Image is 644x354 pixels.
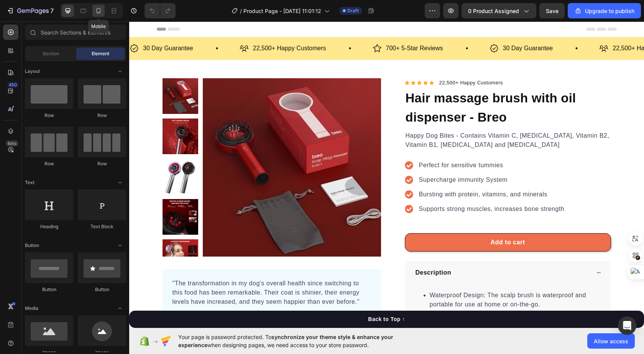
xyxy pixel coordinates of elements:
span: Toggle open [114,302,126,314]
span: / [240,7,242,15]
div: Heading [25,223,73,230]
p: Perfect for sensitive tummies [290,139,435,148]
span: Toggle open [114,65,126,77]
div: Row [25,160,73,167]
iframe: Design area [129,21,644,328]
span: Layout [25,68,40,75]
button: Add to cart [276,212,482,230]
p: Happy Dog Bites - Contains Vitamin C, [MEDICAL_DATA], Vitamin B2, Vitamin B1, [MEDICAL_DATA] and ... [276,110,481,128]
span: Text [25,179,34,186]
p: 22,500+ Happy Customers [483,21,557,33]
div: Undo/Redo [145,3,176,18]
li: Waterproof Design: The scalp brush is waterproof and portable for use at home or on-the-go. [301,269,472,288]
p: Bursting with protein, vitamins, and minerals [290,168,435,178]
img: Hair massage brush with oil dispenser - Breo [33,57,69,92]
p: 7 [50,6,54,15]
div: Row [78,160,126,167]
img: Hair massage brush with oil dispenser - Breo [33,218,69,254]
button: Allow access [587,333,635,349]
p: 700+ 5-Star Reviews [257,21,314,33]
span: Draft [347,7,359,14]
button: 7 [3,3,57,18]
p: Supercharge immunity System [290,154,435,163]
button: Upgrade to publish [568,3,641,18]
span: Product Page - [DATE] 11:01:12 [243,7,321,15]
div: Back to Top ↑ [239,294,276,302]
div: Beta [6,140,18,147]
span: 0 product assigned [468,7,519,15]
div: Open Intercom Messenger [618,316,636,335]
div: Row [78,112,126,119]
p: "The transformation in my dog's overall health since switching to this food has been remarkable. ... [43,257,242,285]
span: Button [25,242,39,249]
span: Toggle open [114,176,126,189]
span: Section [43,50,59,57]
span: Your page is password protected. To when designing pages, we need access to your store password. [178,333,423,349]
span: Save [546,8,559,14]
img: Hair massage brush with oil dispenser - Breo [74,57,252,235]
li: Durable Plastic Construction: Made from durable plastic that is built to last. [301,288,472,306]
p: Description [286,247,322,256]
img: Hair massage brush with oil dispenser - Breo [33,137,69,173]
div: Row [25,112,73,119]
span: Toggle open [114,239,126,252]
input: Search Sections & Elements [25,25,126,40]
span: Media [25,305,38,312]
p: 22,500+ Happy Customers [310,58,374,65]
button: Save [539,3,565,18]
p: Supports strong muscles, increases bone strength [290,183,435,192]
div: Text Block [78,223,126,230]
h1: Hair massage brush with oil dispenser - Breo [276,66,482,106]
span: synchronize your theme style & enhance your experience [178,334,393,348]
div: Upgrade to publish [574,7,634,15]
div: Add to cart [361,216,396,226]
div: Button [25,286,73,293]
div: Button [78,286,126,293]
img: Hair massage brush with oil dispenser - Breo [33,178,69,213]
img: Hair massage brush with oil dispenser - Breo [33,97,69,133]
span: Allow access [594,337,628,345]
div: 450 [7,82,18,88]
button: 0 product assigned [462,3,536,18]
span: Element [92,50,109,57]
p: 30 Day Guarantee [374,21,424,33]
